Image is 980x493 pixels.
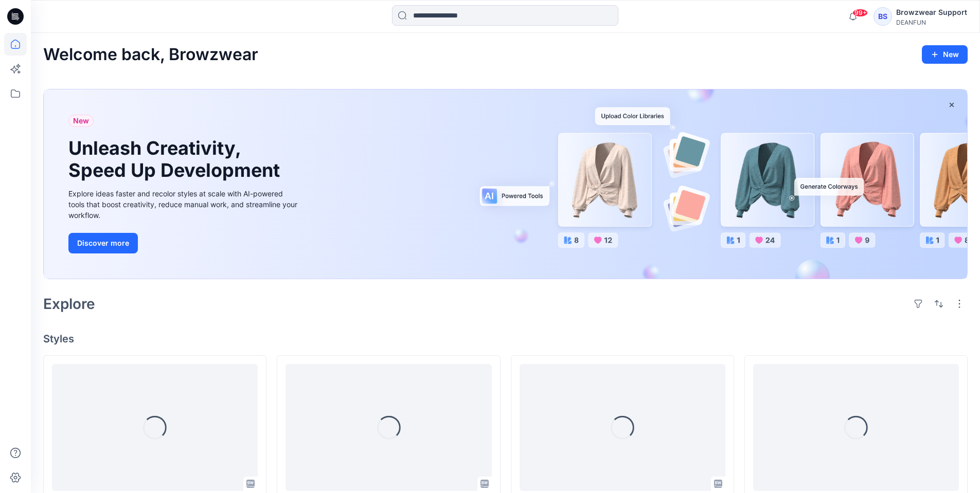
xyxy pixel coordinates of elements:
h1: Unleash Creativity, Speed Up Development [68,137,284,181]
span: 99+ [852,9,868,17]
button: New [922,45,968,64]
div: BS [874,7,892,26]
h2: Explore [43,296,95,312]
button: Discover more [68,233,138,253]
div: Explore ideas faster and recolor styles at scale with AI-powered tools that boost creativity, red... [68,188,300,221]
span: New [73,115,89,127]
div: Browzwear Support [896,6,967,19]
div: DEANFUN [896,19,967,26]
h4: Styles [43,333,968,345]
a: Discover more [68,233,300,253]
h2: Welcome back, Browzwear [43,45,258,64]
